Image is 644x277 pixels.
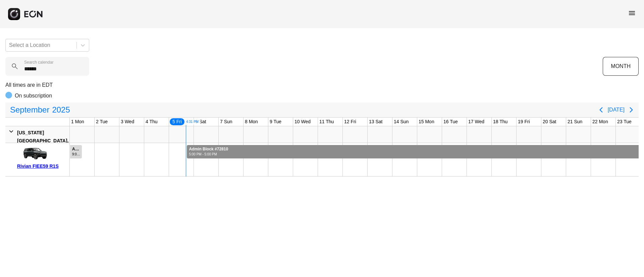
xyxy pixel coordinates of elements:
div: 2 Tue [95,118,109,126]
div: 9 Tue [268,118,283,126]
div: 5 Fri [169,118,185,126]
div: 11 Thu [318,118,335,126]
div: 1 Mon [70,118,86,126]
label: Search calendar [24,60,53,65]
button: Previous page [594,103,608,117]
button: Next page [625,103,638,117]
div: 23 Tue [616,118,633,126]
div: 19 Fri [517,118,531,126]
div: 22 Mon [591,118,609,126]
span: September [9,103,51,117]
div: Rivian FIEE59 R1S [17,162,67,170]
div: Rented for 2 days by Admin Block Current status is rental [70,143,82,158]
div: 10 Wed [293,118,312,126]
div: [US_STATE][GEOGRAPHIC_DATA], [GEOGRAPHIC_DATA] [17,129,68,153]
div: 3 Wed [119,118,136,126]
p: All times are in EDT [5,81,639,89]
div: Admin Block #72810 [189,147,228,152]
div: 5:00 PM - 5:00 PM [189,152,228,157]
button: [DATE] [608,104,625,116]
div: 8 Mon [244,118,259,126]
div: 17 Wed [467,118,486,126]
button: MONTH [603,57,639,76]
span: menu [628,9,636,17]
div: 20 Sat [541,118,557,126]
div: 16 Tue [442,118,459,126]
div: 21 Sun [566,118,584,126]
div: 4 Thu [144,118,159,126]
div: 14 Sun [392,118,410,126]
img: car [17,145,51,162]
div: 6 Sat [194,118,208,126]
div: 18 Thu [492,118,509,126]
div: 12 Fri [343,118,358,126]
div: 7 Sun [219,118,234,126]
div: 13 Sat [368,118,384,126]
div: 9:00 AM - 12:00 PM [72,152,81,157]
button: September2025 [6,103,74,117]
div: 15 Mon [417,118,436,126]
span: 2025 [51,103,71,117]
div: Admin Block #72000 [72,147,81,152]
p: On subscription [15,92,52,100]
